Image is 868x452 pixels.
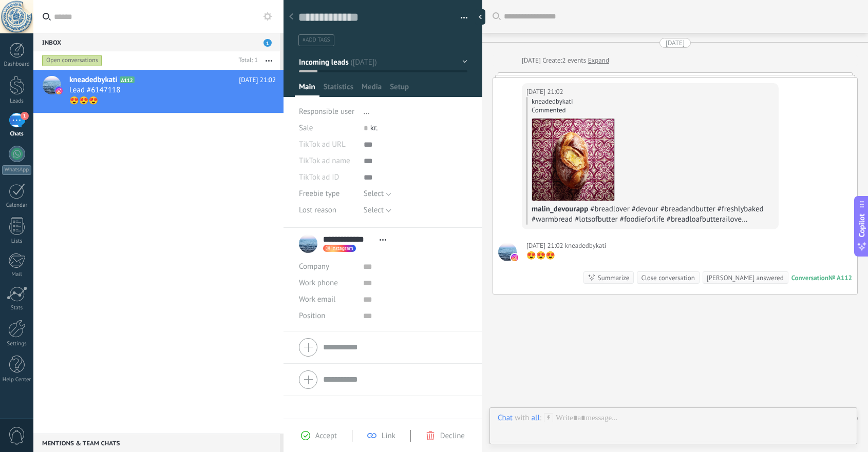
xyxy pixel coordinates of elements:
[299,190,340,198] span: Freebie type
[55,87,63,94] img: icon
[33,70,284,113] a: avatariconkneadedbykatiA112[DATE] 21:02Lead #6147118😍😍😍
[324,82,353,97] span: Statistics
[69,75,118,85] span: kneadedbykati
[382,431,395,441] span: Link
[475,9,485,25] div: Hide
[239,75,276,85] span: [DATE] 21:02
[42,54,102,67] div: Open conversations
[21,112,29,120] span: 1
[707,273,784,283] div: [PERSON_NAME] answered
[2,165,31,175] div: WhatsApp
[532,119,614,201] img: 18322616554232683
[299,278,338,288] span: Work phone
[532,413,540,422] div: all
[235,55,258,66] div: Total: 1
[540,413,541,423] span: :
[2,305,32,311] div: Stats
[315,431,337,441] span: Accept
[299,173,339,181] span: TikTok ad ID
[299,169,356,186] div: TikTok ad ID
[299,141,346,148] span: TikTok ad URL
[299,123,313,133] span: Sale
[526,87,565,97] div: [DATE] 21:02
[598,273,630,283] div: Summarize
[33,434,280,452] div: Mentions & Team chats
[526,241,565,251] div: [DATE] 21:02
[362,82,382,97] span: Media
[299,308,355,324] div: Position
[303,36,330,44] span: #add tags
[2,271,32,278] div: Mail
[532,97,774,114] div: kneadedbykati Commented
[299,202,356,219] div: Lost reason
[299,153,356,169] div: TikTok ad name
[299,107,354,116] span: Responsible user
[2,131,32,137] div: Chats
[299,312,326,320] span: Position
[364,107,370,116] span: ...
[299,82,315,97] span: Main
[498,243,517,261] span: kneadedbykati
[2,341,32,347] div: Settings
[299,259,355,275] div: Company
[299,275,338,291] button: Work phone
[364,189,384,199] span: Select
[532,204,588,214] span: malin_devourapp
[299,291,335,308] button: Work email
[526,251,606,261] div: 😍😍😍
[666,38,685,48] div: [DATE]
[258,51,280,70] button: More
[532,204,764,234] span: #breadlover #devour #breadandbutter #freshlybaked #warmbread #lotsofbutter #foodieforlife #breadl...
[2,98,32,105] div: Leads
[828,273,852,282] div: № A112
[299,136,356,153] div: TikTok ad URL
[522,55,609,66] div: Create:
[641,273,694,283] div: Close conversation
[857,213,867,237] span: Copilot
[588,55,609,66] a: Expand
[2,377,32,383] div: Help Center
[562,55,587,66] span: 2 events
[331,246,353,251] span: instagram
[511,254,518,261] img: instagram.svg
[120,76,135,83] span: A112
[390,82,409,97] span: Setup
[263,39,272,47] span: 1
[2,202,32,209] div: Calendar
[2,238,32,245] div: Lists
[299,157,350,165] span: TikTok ad name
[299,120,356,136] div: Sale
[299,294,335,304] span: Work email
[515,413,529,423] span: with
[364,202,391,219] button: Select
[69,85,120,95] span: Lead #6147118
[299,104,356,120] div: Responsible user
[33,33,280,51] div: Inbox
[370,123,378,133] span: kr.
[2,61,32,68] div: Dashboard
[565,241,606,251] span: kneadedbykati
[364,205,384,215] span: Select
[299,206,336,214] span: Lost reason
[364,186,391,202] button: Select
[69,96,98,106] span: 😍😍😍
[299,186,356,202] div: Freebie type
[440,431,465,441] span: Decline
[522,55,542,66] div: [DATE]
[791,273,828,282] div: Conversation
